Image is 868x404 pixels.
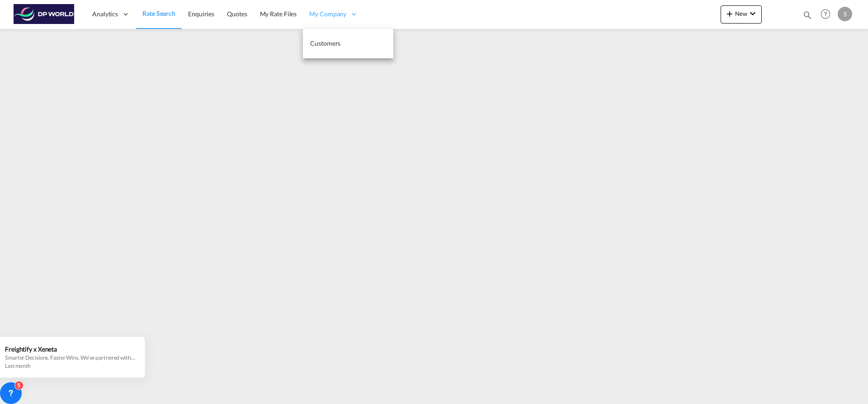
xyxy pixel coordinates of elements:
[747,8,758,19] md-icon: icon-chevron-down
[188,10,214,18] span: Enquiries
[838,7,852,21] div: S
[227,10,247,18] span: Quotes
[92,10,118,19] span: Analytics
[310,39,340,47] span: Customers
[14,4,75,24] img: c08ca190194411f088ed0f3ba295208c.png
[802,10,812,20] md-icon: icon-magnify
[309,10,346,19] span: My Company
[303,29,393,58] a: Customers
[721,5,762,24] button: icon-plus 400-fgNewicon-chevron-down
[7,356,38,390] iframe: Chat
[818,6,833,22] span: Help
[724,8,735,19] md-icon: icon-plus 400-fg
[260,10,297,18] span: My Rate Files
[802,10,812,24] div: icon-magnify
[142,10,175,17] span: Rate Search
[724,10,758,17] span: New
[818,6,838,23] div: Help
